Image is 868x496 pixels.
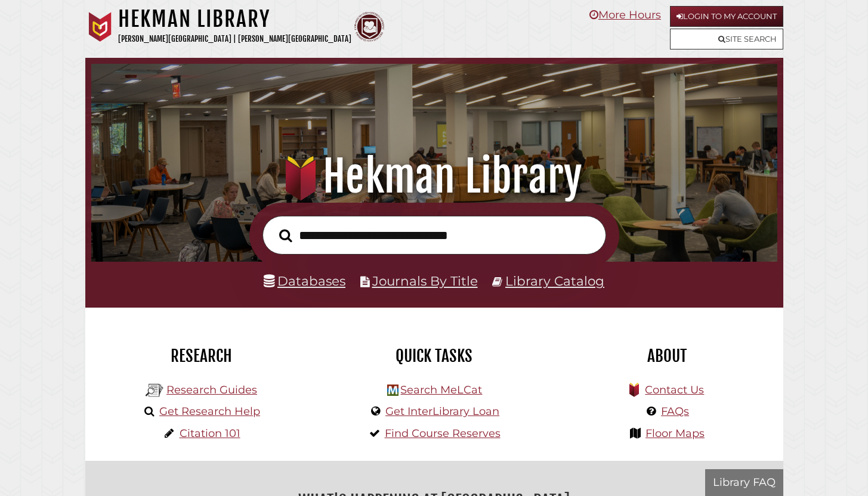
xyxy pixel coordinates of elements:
[159,405,260,418] a: Get Research Help
[327,346,542,366] h2: Quick Tasks
[385,405,499,418] a: Get InterLibrary Loan
[505,273,604,289] a: Library Catalog
[661,405,689,418] a: FAQs
[387,385,399,396] img: Hekman Library Logo
[85,12,115,42] img: Calvin University
[670,6,783,27] a: Login to My Account
[273,225,298,245] button: Search
[180,427,240,440] a: Citation 101
[146,382,163,399] img: Hekman Library Logo
[372,273,478,289] a: Journals By Title
[279,228,292,242] i: Search
[118,6,351,32] h1: Hekman Library
[400,383,482,396] a: Search MeLCat
[166,383,257,396] a: Research Guides
[670,29,783,49] a: Site Search
[118,32,351,46] p: [PERSON_NAME][GEOGRAPHIC_DATA] | [PERSON_NAME][GEOGRAPHIC_DATA]
[354,12,384,42] img: Calvin Theological Seminary
[104,150,764,203] h1: Hekman Library
[645,427,705,440] a: Floor Maps
[560,346,774,366] h2: About
[645,383,704,396] a: Contact Us
[589,8,661,21] a: More Hours
[94,346,309,366] h2: Research
[264,273,345,289] a: Databases
[385,427,501,440] a: Find Course Reserves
